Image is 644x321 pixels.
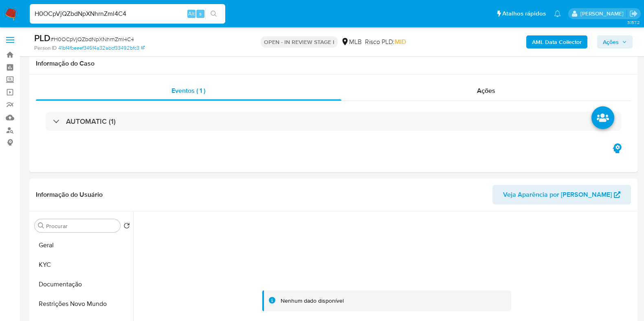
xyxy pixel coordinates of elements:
h3: AUTOMATIC (1) [66,117,116,126]
span: MID [395,37,406,46]
span: Risco PLD: [365,37,406,46]
a: 41bf4fbeeef345f4a32abcf33492bfc3 [58,44,145,52]
span: # H0OCpVjQZbdNpXNhrnZml4C4 [51,35,134,43]
button: Procurar [38,222,44,229]
span: s [199,10,202,18]
p: OPEN - IN REVIEW STAGE I [261,36,338,48]
div: MLB [341,37,362,46]
div: AUTOMATIC (1) [46,112,621,131]
input: Procurar [46,222,117,230]
span: Atalhos rápidos [502,9,546,18]
button: Veja Aparência por [PERSON_NAME] [492,185,631,204]
span: Eventos ( 1 ) [171,86,205,95]
b: PLD [34,31,51,44]
button: search-icon [205,8,222,20]
input: Pesquise usuários ou casos... [30,9,225,19]
span: Ações [603,35,619,48]
p: lucas.portella@mercadolivre.com [580,10,626,18]
button: KYC [31,255,133,275]
button: Retornar ao pedido padrão [123,222,130,231]
button: Geral [31,235,133,255]
h1: Informação do Caso [36,59,631,68]
span: Veja Aparência por [PERSON_NAME] [503,185,612,204]
b: AML Data Collector [532,35,582,48]
h1: Informação do Usuário [36,191,103,199]
a: Sair [629,9,638,18]
button: Restrições Novo Mundo [31,294,133,314]
span: Alt [188,10,195,18]
button: AML Data Collector [526,35,587,48]
button: Ações [597,35,633,48]
a: Notificações [554,10,561,17]
span: Ações [477,86,495,95]
b: Person ID [34,44,57,52]
button: Documentação [31,275,133,294]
